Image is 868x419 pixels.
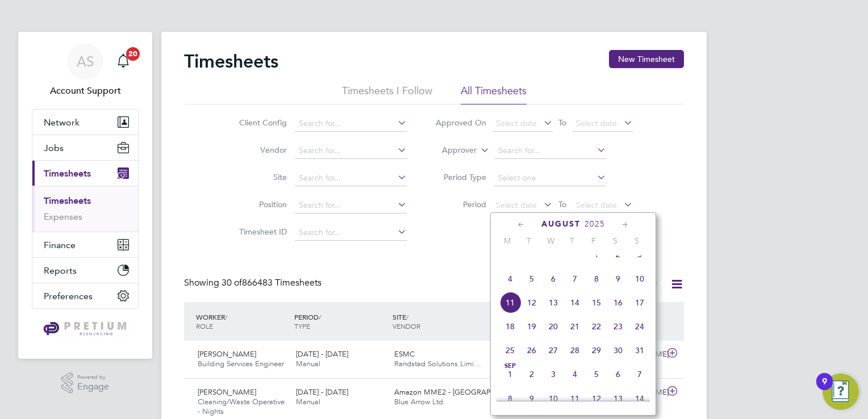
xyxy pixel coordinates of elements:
[44,195,91,206] a: Timesheets
[521,268,542,290] span: 5
[295,225,407,241] input: Search for...
[586,363,607,385] span: 5
[44,291,93,301] span: Preferences
[44,168,91,179] span: Timesheets
[576,118,617,128] span: Select date
[406,312,408,321] span: /
[607,340,629,361] span: 30
[196,321,213,330] span: ROLE
[40,320,130,338] img: pretium-logo-retina.png
[564,363,586,385] span: 4
[542,363,564,385] span: 3
[319,312,321,321] span: /
[606,279,659,290] label: All
[435,118,486,128] label: Approved On
[626,236,648,246] span: S
[564,316,586,337] span: 21
[394,397,445,407] span: Blue Arrow Ltd.
[487,383,546,402] div: £613.47
[499,268,521,290] span: 4
[394,359,481,368] span: Randstad Solutions Limi…
[198,397,285,416] span: Cleaning/Waste Operative - Nights
[32,320,139,338] a: Go to home page
[198,359,284,368] span: Building Services Engineer
[499,340,521,361] span: 25
[586,268,607,290] span: 8
[564,268,586,290] span: 7
[564,388,586,409] span: 11
[32,84,139,98] span: Account Support
[629,363,650,385] span: 7
[586,388,607,409] span: 12
[518,236,540,246] span: T
[629,316,650,337] span: 24
[822,382,827,396] div: 9
[222,277,322,288] span: 866483 Timesheets
[542,292,564,313] span: 13
[44,211,82,222] a: Expenses
[499,292,521,313] span: 11
[394,387,527,397] span: Amazon MME2 - [GEOGRAPHIC_DATA]
[112,43,135,79] a: 20
[342,84,432,104] li: Timesheets I Follow
[296,349,348,359] span: [DATE] - [DATE]
[236,172,287,182] label: Site
[193,307,291,336] div: WORKER
[32,283,138,308] button: Preferences
[542,316,564,337] span: 20
[393,321,420,330] span: VENDOR
[555,115,570,130] span: To
[44,117,80,128] span: Network
[586,316,607,337] span: 22
[184,277,324,289] div: Showing
[607,363,629,385] span: 6
[521,363,542,385] span: 2
[496,118,537,128] span: Select date
[222,277,242,288] span: 30 of
[499,388,521,409] span: 8
[561,236,583,246] span: T
[494,170,606,186] input: Select one
[823,374,859,410] button: Open Resource Center, 9 new notifications
[564,292,586,313] span: 14
[32,258,138,283] button: Reports
[32,161,138,186] button: Timesheets
[32,43,139,98] a: ASAccount Support
[236,199,287,209] label: Position
[296,359,320,368] span: Manual
[77,372,109,382] span: Powered by
[461,84,527,104] li: All Timesheets
[77,382,109,392] span: Engage
[629,268,650,290] span: 10
[629,292,650,313] span: 17
[609,50,684,68] button: New Timesheet
[18,32,152,359] nav: Main navigation
[496,200,537,210] span: Select date
[435,172,486,182] label: Period Type
[236,118,287,128] label: Client Config
[604,236,626,246] span: S
[576,200,617,210] span: Select date
[61,372,110,394] a: Powered byEngage
[295,143,407,159] input: Search for...
[521,292,542,313] span: 12
[236,145,287,155] label: Vendor
[44,265,77,276] span: Reports
[564,340,586,361] span: 28
[607,316,629,337] span: 23
[236,227,287,237] label: Timesheet ID
[499,363,521,385] span: 1
[540,236,561,246] span: W
[521,316,542,337] span: 19
[542,268,564,290] span: 6
[198,387,256,397] span: [PERSON_NAME]
[521,388,542,409] span: 9
[425,145,477,156] label: Approver
[521,340,542,361] span: 26
[44,143,64,153] span: Jobs
[198,349,256,359] span: [PERSON_NAME]
[607,268,629,290] span: 9
[295,116,407,132] input: Search for...
[583,236,604,246] span: F
[295,170,407,186] input: Search for...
